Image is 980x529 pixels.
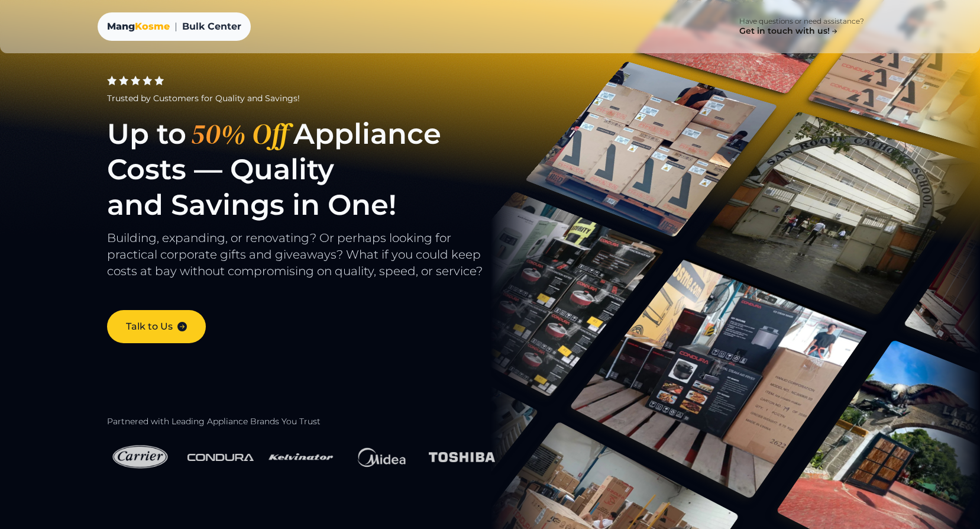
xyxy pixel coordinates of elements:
[182,20,241,34] span: Bulk Center
[429,445,495,469] img: Toshiba Logo
[107,230,517,291] p: Building, expanding, or renovating? Or perhaps looking for practical corporate gifts and giveaway...
[186,116,293,151] span: 50% Off
[268,437,334,478] img: Kelvinator Logo
[739,26,839,37] h4: Get in touch with us!
[107,310,206,343] a: Talk to Us
[739,17,864,26] p: Have questions or need assistance?
[107,92,517,104] div: Trusted by Customers for Quality and Savings!
[107,20,170,34] a: MangKosme
[135,21,170,32] span: Kosme
[174,20,177,34] span: |
[187,447,254,468] img: Condura Logo
[107,20,170,34] div: Mang
[107,437,173,478] img: Carrier Logo
[348,437,415,478] img: Midea Logo
[107,417,517,427] h2: Partnered with Leading Appliance Brands You Trust
[107,116,517,222] h1: Up to Appliance Costs — Quality and Savings in One!
[720,9,883,44] a: Have questions or need assistance? Get in touch with us!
